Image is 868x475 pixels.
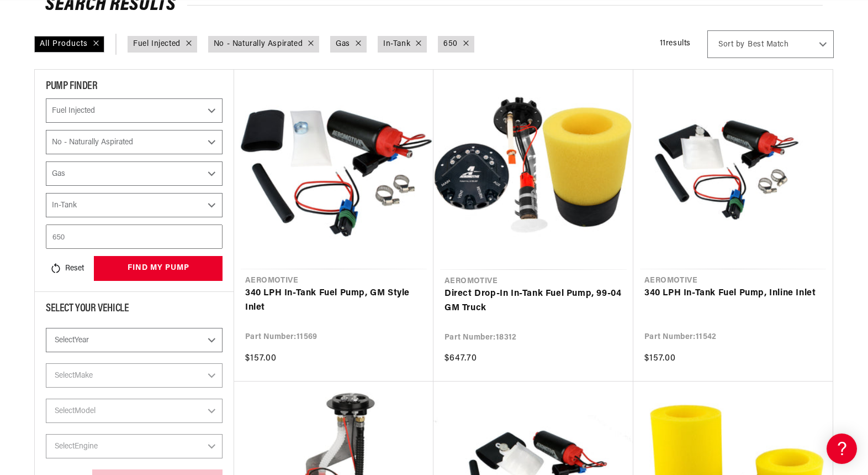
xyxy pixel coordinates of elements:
a: Direct Drop-In In-Tank Fuel Pump, 99-04 GM Truck [444,287,622,315]
div: Frequently Asked Questions [11,122,210,133]
span: Sort by [718,39,745,50]
a: Carbureted Fuel Pumps [11,157,210,174]
input: Enter Horsepower [46,225,223,249]
select: Sort by [707,30,834,58]
a: 650 [443,38,458,50]
a: POWERED BY ENCHANT [152,319,213,329]
a: EFI Fuel Pumps [11,191,210,208]
select: Fuel [46,161,223,186]
div: All Products [34,36,104,53]
div: Select Your Vehicle [46,303,223,317]
div: General [11,77,210,87]
select: Engine [46,434,223,458]
a: Fuel Injected [133,38,181,50]
a: Gas [336,38,350,50]
a: 340 LPH In-Tank Fuel Pump, GM Style Inlet [245,286,422,315]
a: 340 Stealth Fuel Pumps [11,208,210,226]
span: PUMP FINDER [46,81,98,92]
a: No - Naturally Aspirated [214,38,303,50]
button: Contact Us [11,296,210,315]
a: 340 LPH In-Tank Fuel Pump, Inline Inlet [644,286,822,301]
select: Year [46,328,223,352]
span: 11 results [660,39,691,48]
a: In-Tank [383,38,410,50]
select: Power Adder [46,130,223,154]
a: EFI Regulators [11,140,210,157]
button: Reset [46,256,87,280]
a: Carbureted Regulators [11,174,210,191]
select: Model [46,399,223,423]
button: find my pump [94,256,223,281]
select: Mounting [46,193,223,217]
a: Brushless Fuel Pumps [11,226,210,243]
select: CARB or EFI [46,98,223,123]
select: Make [46,363,223,388]
a: Getting Started [11,94,210,111]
